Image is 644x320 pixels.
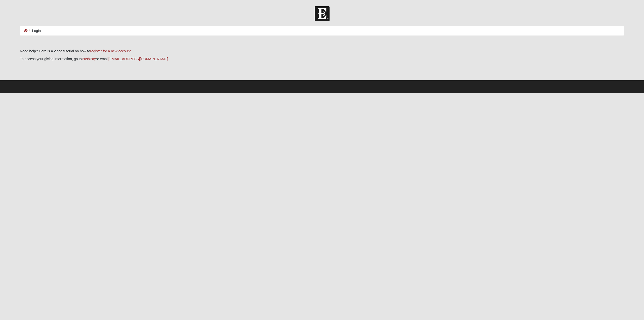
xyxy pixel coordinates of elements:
[28,28,41,33] li: Login
[90,49,131,53] a: register for a new account
[82,57,96,61] a: PushPay
[315,6,330,21] img: Church of Eleven22 Logo
[20,56,624,62] p: To access your giving information, go to or email
[108,57,168,61] a: [EMAIL_ADDRESS][DOMAIN_NAME]
[20,49,624,54] p: Need help? Here is a video tutorial on how to .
